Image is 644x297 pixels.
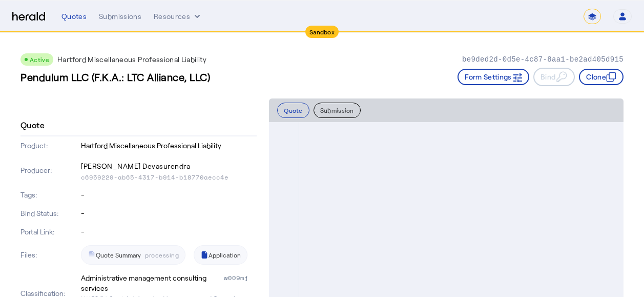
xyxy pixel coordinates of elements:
p: Bind Status: [20,208,79,219]
p: Hartford Miscellaneous Professional Liability [81,141,257,151]
p: - [81,227,257,237]
img: Herald Logo [12,12,45,22]
div: Sandbox [305,26,339,38]
button: Submission [314,103,361,118]
div: Submissions [99,11,141,22]
p: Hartford Miscellaneous Professional Liability [57,54,206,65]
a: Application [194,245,247,265]
button: Quote [277,103,309,118]
h4: Quote [20,119,45,131]
p: [PERSON_NAME] Devasurendra [81,159,257,173]
p: - [81,190,257,200]
button: Resources dropdown menu [154,11,202,22]
p: Tags: [20,190,79,200]
p: Portal Link: [20,227,79,237]
span: Active [30,56,49,63]
button: Clone [579,69,624,85]
h3: Pendulum LLC (F.K.A.: LTC Alliance, LLC) [20,70,210,84]
button: Form Settings [458,69,529,85]
p: - [81,208,257,219]
p: Files: [20,250,79,260]
button: Bind [533,68,575,86]
div: w009mj [224,273,257,293]
div: Quotes [61,11,87,22]
p: be9ded2d-0d5e-4c87-8aa1-be2ad405d915 [462,54,624,65]
p: c6959229-ab65-4317-b914-b18770aecc4e [81,173,257,182]
p: Product: [20,141,79,151]
p: Producer: [20,165,79,175]
div: Administrative management consulting services [81,273,222,293]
